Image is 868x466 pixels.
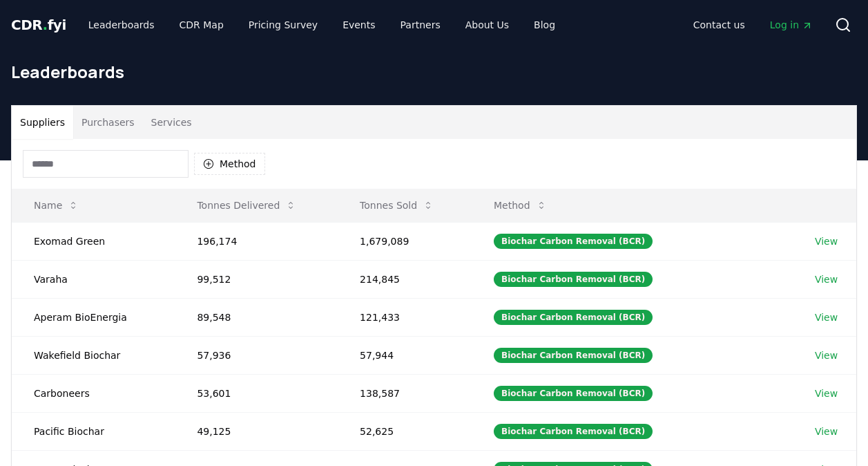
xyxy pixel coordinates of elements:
[12,298,175,336] td: Aperam BioEnergia
[175,374,338,412] td: 53,601
[73,106,143,139] button: Purchasers
[338,222,472,260] td: 1,679,089
[11,15,66,35] a: CDR.fyi
[175,260,338,298] td: 99,512
[483,192,558,219] button: Method
[12,336,175,374] td: Wakefield Biochar
[494,348,653,363] div: Biochar Carbon Removal (BCR)
[43,17,48,33] span: .
[168,12,235,37] a: CDR Map
[175,298,338,336] td: 89,548
[338,374,472,412] td: 138,587
[11,17,66,33] span: CDR fyi
[815,348,838,362] a: View
[194,153,265,175] button: Method
[349,192,445,219] button: Tonnes Sold
[523,12,566,37] a: Blog
[238,12,329,37] a: Pricing Survey
[143,106,200,139] button: Services
[12,222,175,260] td: Exomad Green
[815,386,838,400] a: View
[12,260,175,298] td: Varaha
[454,12,520,37] a: About Us
[494,234,653,249] div: Biochar Carbon Removal (BCR)
[11,61,857,83] h1: Leaderboards
[77,12,166,37] a: Leaderboards
[815,425,838,438] a: View
[494,310,653,325] div: Biochar Carbon Removal (BCR)
[338,336,472,374] td: 57,944
[77,12,566,37] nav: Main
[494,424,653,439] div: Biochar Carbon Removal (BCR)
[23,192,90,219] button: Name
[494,272,653,287] div: Biochar Carbon Removal (BCR)
[12,412,175,450] td: Pacific Biochar
[12,106,73,139] button: Suppliers
[759,12,824,37] a: Log in
[331,12,386,37] a: Events
[175,336,338,374] td: 57,936
[338,298,472,336] td: 121,433
[770,18,813,32] span: Log in
[682,12,824,37] nav: Main
[175,222,338,260] td: 196,174
[186,192,307,219] button: Tonnes Delivered
[815,272,838,286] a: View
[682,12,756,37] a: Contact us
[815,310,838,324] a: View
[389,12,452,37] a: Partners
[12,374,175,412] td: Carboneers
[815,234,838,248] a: View
[494,386,653,401] div: Biochar Carbon Removal (BCR)
[338,412,472,450] td: 52,625
[338,260,472,298] td: 214,845
[175,412,338,450] td: 49,125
